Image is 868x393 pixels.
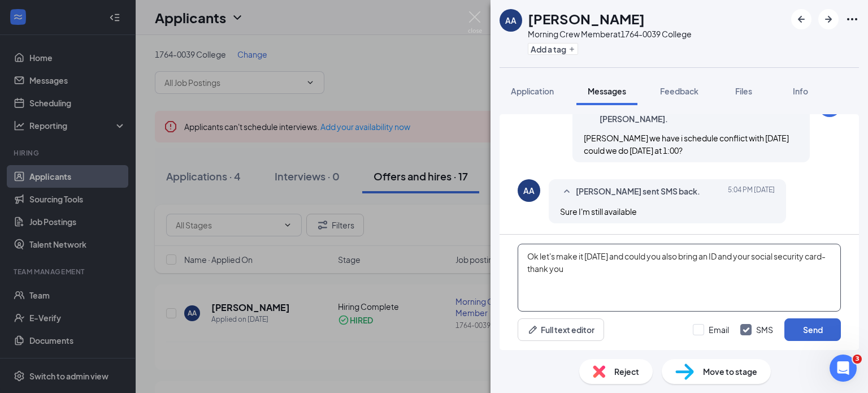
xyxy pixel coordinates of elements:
span: [PERSON_NAME] sent SMS back. [576,185,700,198]
button: ArrowRight [818,9,839,29]
iframe: Intercom live chat [830,355,857,382]
span: Messages [588,86,626,96]
button: ArrowLeftNew [791,9,811,29]
svg: Plus [568,46,575,53]
svg: Ellipses [845,12,859,26]
button: Send [784,318,841,341]
span: [DATE] 5:04 PM [728,185,775,198]
svg: SmallChevronUp [560,185,574,198]
h1: [PERSON_NAME] [528,9,645,28]
div: Morning Crew Member at 1764-0039 College [528,28,692,40]
textarea: Ok let's make it [DATE] and could you also bring an ID and your social security card-thank you [518,244,841,312]
span: Application [511,86,554,96]
span: Sure I'm still available [560,206,637,217]
svg: ArrowRight [822,12,835,26]
span: [PERSON_NAME] we have i schedule conflict with [DATE] could we do [DATE] at 1:00? [584,133,789,156]
svg: ArrowLeftNew [795,12,808,26]
span: Info [793,86,808,96]
div: AA [523,185,535,196]
div: AA [505,15,517,26]
svg: Pen [527,324,539,335]
span: Move to stage [703,365,757,378]
span: Files [735,86,752,96]
button: Full text editorPen [518,318,604,341]
button: PlusAdd a tag [528,43,578,55]
span: 3 [853,355,862,364]
span: Feedback [660,86,698,96]
span: Reject [614,365,639,378]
